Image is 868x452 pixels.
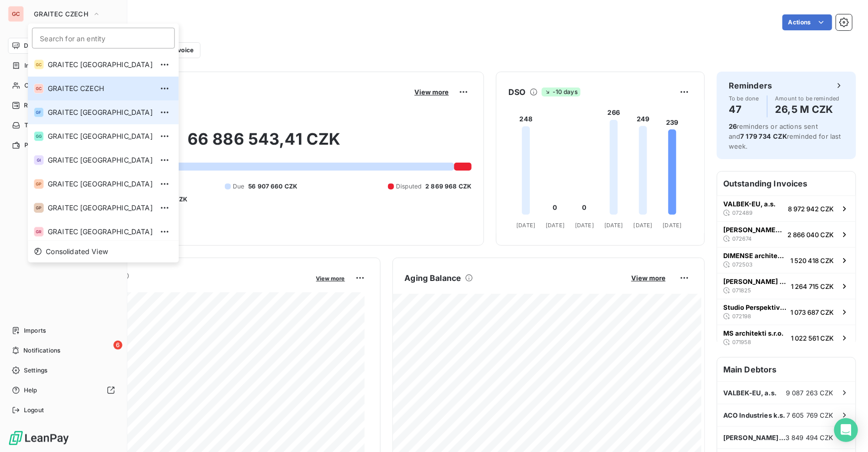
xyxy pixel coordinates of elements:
tspan: [DATE] [663,222,682,229]
span: 7 179 734 CZK [740,132,787,140]
span: 071958 [732,339,751,345]
input: placeholder [32,28,175,49]
span: VALBEK-EU, a.s. [723,389,776,397]
span: 6 [113,341,122,350]
span: 2 866 040 CZK [787,231,834,239]
span: Studio Perspektiv s.r.o. [723,303,786,311]
button: DIMENSE architects v.o.s.0725031 520 418 CZK [717,247,856,273]
div: GC [34,84,44,93]
span: 3 849 494 CZK [785,434,834,442]
span: Logout [24,406,44,415]
button: Actions [782,14,832,30]
span: 072198 [732,313,751,319]
span: 9 087 263 CZK [786,389,834,397]
div: GG [34,131,44,141]
tspan: [DATE] [517,222,536,229]
span: GRAITEC [GEOGRAPHIC_DATA] [48,203,153,213]
button: VALBEK-EU, a.s.0724898 972 942 CZK [717,195,856,221]
span: To be done [729,95,759,101]
span: Amount to be reminded [775,95,840,101]
span: Payments [24,141,53,150]
button: MS architekti s.r.o.0719581 022 561 CZK [717,325,856,351]
span: -10 days [542,88,580,96]
span: Disputed [396,182,421,191]
span: Notifications [23,346,60,355]
span: ACO Industries k.s. [723,411,785,419]
span: Dashboard [24,41,55,50]
span: Clients [24,81,44,90]
span: 1 022 561 CZK [791,334,834,342]
span: Help [24,386,37,395]
span: Settings [24,366,47,375]
span: 1 264 715 CZK [791,282,834,290]
span: 56 907 660 CZK [248,182,297,191]
span: reminders or actions sent and reminded for last week. [729,122,841,150]
span: View more [316,275,345,282]
tspan: [DATE] [604,222,623,229]
span: 072674 [732,236,752,242]
span: Consolidated View [46,247,108,257]
span: [PERSON_NAME] PROJECT a.s. [723,277,787,285]
span: GRAITEC [GEOGRAPHIC_DATA] [48,179,153,189]
span: Tasks [24,121,41,130]
span: GRAITEC [GEOGRAPHIC_DATA] [48,131,153,141]
span: 071825 [732,287,751,293]
div: GI [34,155,44,165]
span: VALBEK-EU, a.s. [723,200,775,208]
span: GRAITEC CZECH [34,10,89,18]
div: GF [34,107,44,117]
a: Help [8,382,119,398]
h6: Reminders [729,80,772,91]
span: GRAITEC [GEOGRAPHIC_DATA] [48,155,153,165]
h2: 66 886 543,41 CZK [56,129,472,159]
button: [PERSON_NAME], s.r.o.0726742 866 040 CZK [717,221,856,247]
h6: Aging Balance [405,272,462,284]
span: 7 605 769 CZK [786,411,834,419]
span: GRAITEC CZECH [48,84,153,93]
span: [PERSON_NAME], s.r.o. [723,226,783,234]
span: DIMENSE architects v.o.s. [723,252,786,260]
tspan: [DATE] [634,222,653,229]
div: GP [34,179,44,189]
span: View more [631,274,666,282]
img: Logo LeanPay [8,430,70,446]
div: GR [34,227,44,237]
button: View more [411,88,452,96]
span: 072489 [732,210,753,216]
span: GRAITEC [GEOGRAPHIC_DATA] [48,60,153,70]
div: GC [8,6,24,22]
div: Open Intercom Messenger [834,418,858,442]
span: 26 [729,122,737,130]
span: GRAITEC [GEOGRAPHIC_DATA] [48,107,153,117]
span: Monthly Revenue [56,282,309,292]
tspan: [DATE] [575,222,594,229]
button: View more [628,273,669,282]
span: MS architekti s.r.o. [723,329,783,337]
span: [PERSON_NAME], s.r.o. [723,434,785,442]
button: Studio Perspektiv s.r.o.0721981 073 687 CZK [717,299,856,325]
span: Due [233,182,244,191]
span: 2 869 968 CZK [425,182,472,191]
span: 072503 [732,262,753,268]
tspan: [DATE] [546,222,565,229]
span: 1 073 687 CZK [790,308,834,316]
h6: Outstanding Invoices [717,172,856,195]
span: 8 972 942 CZK [788,205,834,213]
span: Imports [24,326,46,335]
button: View more [313,273,348,282]
h6: Main Debtors [717,358,856,381]
span: 1 520 418 CZK [790,257,834,265]
button: [PERSON_NAME] PROJECT a.s.0718251 264 715 CZK [717,273,856,299]
div: GC [34,60,44,70]
h4: 47 [729,101,759,117]
div: GP [34,203,44,213]
span: GRAITEC [GEOGRAPHIC_DATA] [48,227,153,237]
h4: 26,5 M CZK [775,101,840,117]
span: Invoices [24,61,48,70]
span: Reminders [24,101,55,110]
span: View more [414,88,449,96]
h6: DSO [508,86,525,98]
